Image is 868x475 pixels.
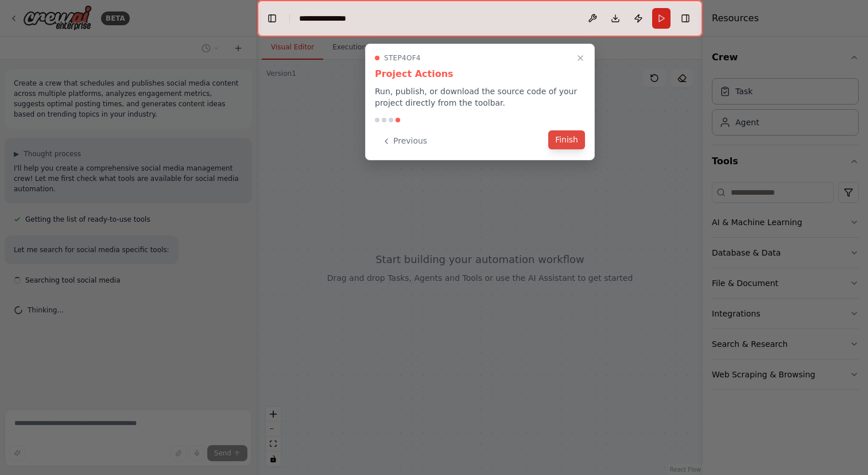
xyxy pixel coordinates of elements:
[548,130,585,149] button: Finish
[375,86,585,109] p: Run, publish, or download the source code of your project directly from the toolbar.
[384,53,421,63] span: Step 4 of 4
[264,10,280,26] button: Hide left sidebar
[375,67,585,81] h3: Project Actions
[375,132,434,150] button: Previous
[573,51,587,65] button: Close walkthrough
